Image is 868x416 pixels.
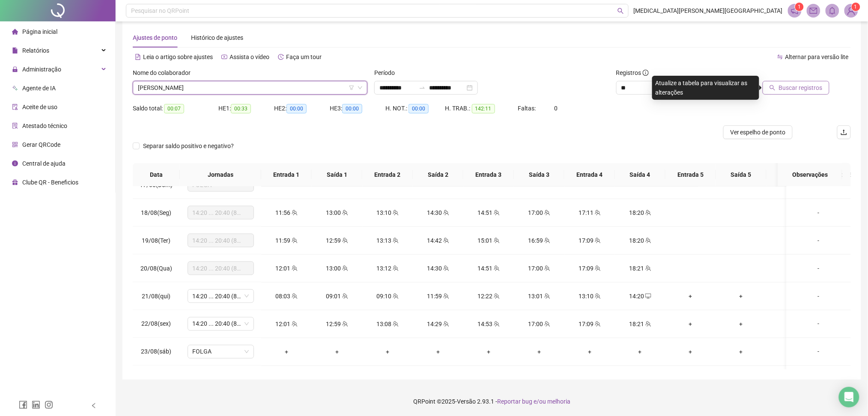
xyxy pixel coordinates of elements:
[278,54,284,60] span: history
[543,210,550,216] span: team
[478,265,493,272] span: 14:51
[793,319,844,329] div: -
[818,209,820,216] span: -
[142,237,171,244] span: 19/08(Ter)
[442,210,449,216] span: team
[644,293,651,299] span: desktop
[193,262,249,275] span: 14:20 ... 20:40 (8 HORAS)
[291,293,298,299] span: team
[392,238,399,244] span: team
[427,209,442,216] span: 14:30
[514,163,564,187] th: Saída 3
[218,104,274,113] div: HE 1:
[12,66,18,72] span: lock
[442,238,449,244] span: team
[369,291,406,301] div: 09:10
[91,403,97,409] span: left
[12,29,18,35] span: home
[622,347,659,357] div: +
[413,163,463,187] th: Saída 2
[795,3,804,11] sup: 1
[767,163,817,187] th: Entrada 6
[135,54,141,60] span: file-text
[286,53,322,60] span: Faça um tour
[385,104,445,113] div: H. NOT.:
[644,238,651,244] span: team
[419,84,426,91] span: to
[191,34,243,41] span: Histórico de ajustes
[478,209,493,216] span: 14:51
[341,210,348,216] span: team
[763,81,829,95] button: Buscar registros
[528,265,543,272] span: 17:00
[594,265,601,271] span: team
[427,237,442,244] span: 14:42
[629,209,644,216] span: 18:20
[12,48,18,53] span: file
[419,84,426,91] span: swap-right
[470,319,507,329] div: 14:53
[230,53,269,60] span: Assista o vídeo
[521,347,558,357] div: +
[852,3,860,11] sup: Atualize o seu contato no menu Meus Dados
[133,104,218,113] div: Saldo total:
[319,319,355,329] div: 12:59
[518,105,537,112] span: Faltas:
[141,348,172,355] span: 23/08(sáb)
[221,54,227,60] span: youtube
[193,345,249,358] span: FOLGA
[341,321,348,327] span: team
[579,209,594,216] span: 17:11
[330,104,385,113] div: HE 3:
[409,104,429,113] span: 00:00
[133,34,177,41] span: Ajustes de ponto
[341,265,348,271] span: team
[616,68,649,77] span: Registros
[528,209,543,216] span: 17:00
[457,398,476,405] span: Versão
[644,210,651,216] span: team
[528,237,543,244] span: 16:59
[261,163,312,187] th: Entrada 1
[19,401,27,409] span: facebook
[45,401,53,409] span: instagram
[665,163,716,187] th: Entrada 5
[193,206,249,219] span: 14:20 ... 20:40 (8 HORAS)
[291,265,298,271] span: team
[180,163,261,187] th: Jornadas
[138,81,362,94] span: VICTORIA SOUSA DA SILVA
[543,238,550,244] span: team
[779,83,823,92] span: Buscar registros
[276,265,291,272] span: 12:01
[634,6,783,15] span: [MEDICAL_DATA][PERSON_NAME][GEOGRAPHIC_DATA]
[12,104,18,110] span: audit
[312,163,362,187] th: Saída 1
[622,291,659,301] div: 14:20
[231,104,251,113] span: 00:33
[326,265,341,272] span: 13:00
[854,4,857,10] span: 1
[793,291,844,301] div: -
[644,321,651,327] span: team
[785,170,835,179] span: Observações
[326,209,341,216] span: 13:00
[470,347,507,357] div: +
[140,141,237,151] span: Separar saldo positivo e negativo?
[268,347,305,357] div: +
[276,237,291,244] span: 11:59
[369,319,406,329] div: 13:08
[445,104,518,113] div: H. TRAB.:
[377,237,392,244] span: 13:13
[652,76,759,100] div: Atualize a tabela para visualizar as alterações
[723,291,760,301] div: +
[326,237,341,244] span: 12:59
[12,160,18,166] span: info-circle
[442,265,449,271] span: team
[543,265,550,271] span: team
[793,347,844,357] div: -
[341,293,348,299] span: team
[392,265,399,271] span: team
[579,237,594,244] span: 17:09
[818,237,820,244] span: -
[493,210,500,216] span: team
